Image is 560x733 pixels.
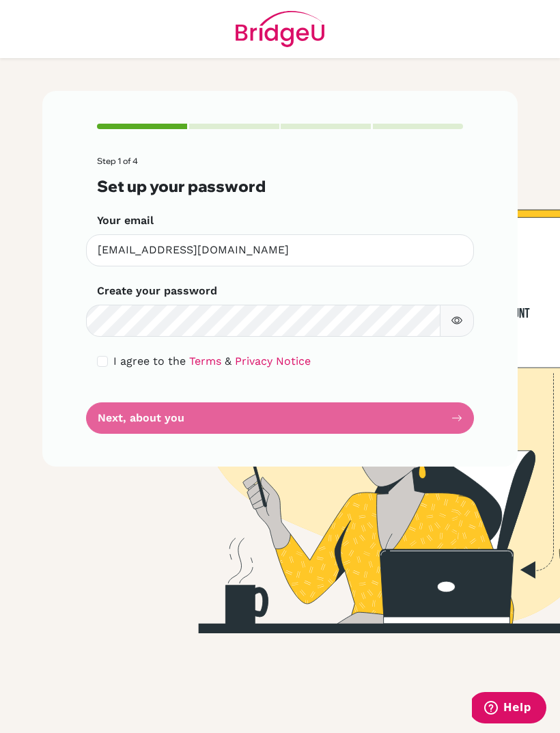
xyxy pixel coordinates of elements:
h3: Set up your password [97,177,463,195]
input: Insert your email* [86,234,474,266]
label: Create your password [97,283,217,299]
span: I agree to the [113,355,186,368]
iframe: Opens a widget where you can find more information [472,692,546,726]
span: Step 1 of 4 [97,156,138,166]
span: & [225,355,232,368]
label: Your email [97,212,154,229]
a: Terms [189,355,221,368]
a: Privacy Notice [235,355,311,368]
